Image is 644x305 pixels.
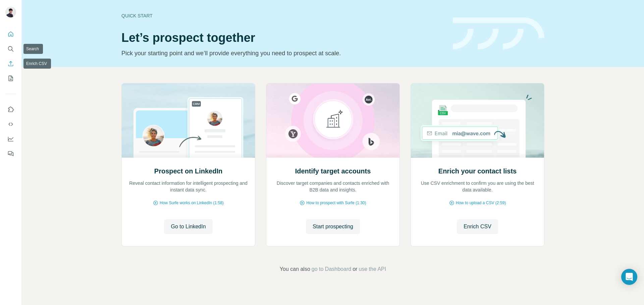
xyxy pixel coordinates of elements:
[5,58,16,70] button: Enrich CSV
[312,265,351,273] button: go to Dashboard
[295,166,371,176] h2: Identify target accounts
[306,200,366,206] span: How to prospect with Surfe (1:30)
[456,200,506,206] span: How to upload a CSV (2:59)
[453,17,544,50] img: banner
[273,180,393,193] p: Discover target companies and contacts enriched with B2B data and insights.
[5,118,16,130] button: Use Surfe API
[164,219,212,234] button: Go to LinkedIn
[121,31,445,45] h1: Let’s prospect together
[160,200,224,206] span: How Surfe works on LinkedIn (1:58)
[128,180,248,193] p: Reveal contact information for intelligent prospecting and instant data sync.
[457,219,498,234] button: Enrich CSV
[621,269,637,285] div: Open Intercom Messenger
[5,7,16,17] img: Avatar
[353,265,357,273] span: or
[171,223,206,231] span: Go to LinkedIn
[266,83,400,158] img: Identify target accounts
[121,12,445,19] div: Quick start
[5,43,16,55] button: Search
[5,148,16,160] button: Feedback
[154,166,222,176] h2: Prospect on LinkedIn
[306,219,360,234] button: Start prospecting
[5,133,16,145] button: Dashboard
[411,83,544,158] img: Enrich your contact lists
[438,166,517,176] h2: Enrich your contact lists
[121,83,255,158] img: Prospect on LinkedIn
[313,223,353,231] span: Start prospecting
[418,180,537,193] p: Use CSV enrichment to confirm you are using the best data available.
[121,49,445,58] p: Pick your starting point and we’ll provide everything you need to prospect at scale.
[280,265,310,273] span: You can also
[359,265,386,273] button: use the API
[5,28,16,40] button: Quick start
[5,103,16,116] button: Use Surfe on LinkedIn
[464,223,491,231] span: Enrich CSV
[5,72,16,84] button: My lists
